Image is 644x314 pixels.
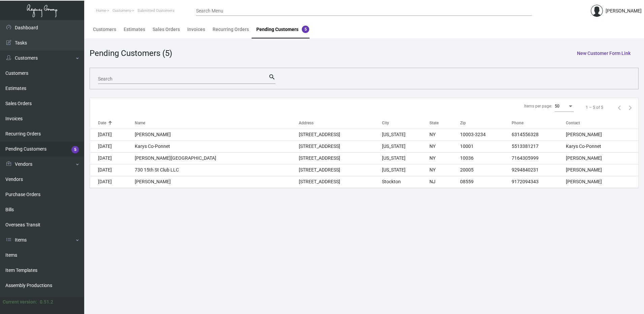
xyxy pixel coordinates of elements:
td: 08559 [460,176,512,188]
div: City [382,120,389,126]
td: 6314556328 [512,129,566,140]
td: [US_STATE] [382,140,429,152]
td: [PERSON_NAME] [566,176,638,188]
div: Items per page: [524,103,552,109]
img: admin@bootstrapmaster.com [591,5,603,17]
td: [STREET_ADDRESS] [299,152,382,164]
div: Recurring Orders [213,26,249,33]
div: Current version: [3,299,37,306]
div: Estimates [124,26,145,33]
td: 10036 [460,152,512,164]
div: Customers [93,26,116,33]
td: Karys Co-Ponnet [135,140,299,152]
mat-icon: search [268,73,276,81]
td: [DATE] [90,140,135,152]
td: [DATE] [90,164,135,176]
td: [DATE] [90,176,135,188]
td: NY [429,164,460,176]
td: [US_STATE] [382,152,429,164]
mat-select: Items per page: [555,104,574,109]
span: Home [96,8,106,13]
span: Customers [112,8,131,13]
span: Submitted Customers [137,8,174,13]
td: [DATE] [90,152,135,164]
td: 7164305999 [512,152,566,164]
td: [PERSON_NAME] [135,176,299,188]
td: NJ [429,176,460,188]
td: [STREET_ADDRESS] [299,129,382,140]
div: State [429,120,460,126]
td: Karys Co-Ponnet [566,140,638,152]
div: Name [135,120,145,126]
div: Phone [512,120,523,126]
td: 9294840231 [512,164,566,176]
button: Next page [625,102,636,113]
div: Contact [566,120,638,126]
td: 10003-3234 [460,129,512,140]
div: [PERSON_NAME] [606,7,642,14]
td: [US_STATE] [382,164,429,176]
td: 5513381217 [512,140,566,152]
td: NY [429,152,460,164]
div: Date [98,120,106,126]
td: [PERSON_NAME] [566,164,638,176]
div: Address [299,120,382,126]
td: [STREET_ADDRESS] [299,164,382,176]
div: 1 – 5 of 5 [586,104,603,111]
div: City [382,120,429,126]
div: Zip [460,120,512,126]
div: Invoices [187,26,205,33]
td: [PERSON_NAME] [566,129,638,140]
div: State [429,120,439,126]
div: Name [135,120,299,126]
div: Zip [460,120,466,126]
td: 730 15th St Club LLC [135,164,299,176]
span: 50 [555,104,559,108]
div: Pending Customers (5) [90,47,172,59]
td: [US_STATE] [382,129,429,140]
td: [STREET_ADDRESS] [299,140,382,152]
td: [PERSON_NAME][GEOGRAPHIC_DATA] [135,152,299,164]
td: [PERSON_NAME] [135,129,299,140]
td: 20005 [460,164,512,176]
td: NY [429,129,460,140]
td: [PERSON_NAME] [566,152,638,164]
button: New Customer Form Link [572,47,636,59]
div: Address [299,120,314,126]
button: Previous page [614,102,625,113]
span: New Customer Form Link [577,51,631,56]
div: Sales Orders [153,26,180,33]
div: Pending Customers [256,26,309,33]
td: 9172094343 [512,176,566,188]
td: [DATE] [90,129,135,140]
td: 10001 [460,140,512,152]
div: Phone [512,120,566,126]
div: Contact [566,120,580,126]
div: 0.51.2 [40,299,53,306]
div: Date [98,120,135,126]
td: [STREET_ADDRESS] [299,176,382,188]
td: NY [429,140,460,152]
td: Stockton [382,176,429,188]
